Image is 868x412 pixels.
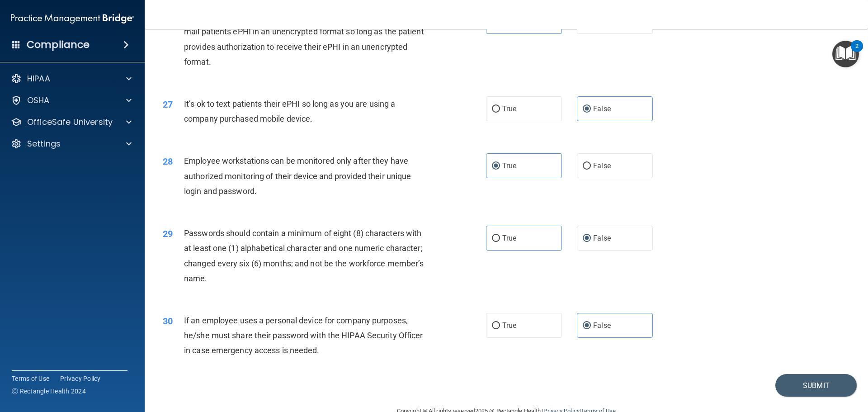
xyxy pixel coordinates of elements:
[27,73,50,84] p: HIPAA
[12,387,86,396] span: Ⓒ Rectangle Health 2024
[11,138,132,149] a: Settings
[492,322,500,329] input: True
[184,228,424,283] span: Passwords should contain a minimum of eight (8) characters with at least one (1) alphabetical cha...
[593,104,611,113] span: False
[11,95,132,106] a: OSHA
[492,106,500,113] input: True
[583,106,591,113] input: False
[593,321,611,330] span: False
[775,374,857,397] button: Submit
[12,374,49,383] a: Terms of Use
[27,117,113,128] p: OfficeSafe University
[184,99,395,123] span: It’s ok to text patients their ePHI so long as you are using a company purchased mobile device.
[855,46,859,58] div: 2
[712,348,857,384] iframe: Drift Widget Chat Controller
[583,235,591,242] input: False
[583,163,591,170] input: False
[11,117,132,128] a: OfficeSafe University
[502,234,516,242] span: True
[11,73,132,84] a: HIPAA
[11,9,134,28] img: PMB logo
[502,161,516,170] span: True
[163,316,173,327] span: 30
[27,38,90,51] h4: Compliance
[60,374,101,383] a: Privacy Policy
[184,156,411,195] span: Employee workstations can be monitored only after they have authorized monitoring of their device...
[27,95,50,106] p: OSHA
[184,316,423,355] span: If an employee uses a personal device for company purposes, he/she must share their password with...
[492,163,500,170] input: True
[502,104,516,113] span: True
[502,321,516,330] span: True
[583,322,591,329] input: False
[27,138,61,149] p: Settings
[163,156,173,167] span: 28
[492,235,500,242] input: True
[593,161,611,170] span: False
[593,234,611,242] span: False
[832,41,859,67] button: Open Resource Center, 2 new notifications
[163,228,173,239] span: 29
[163,99,173,110] span: 27
[184,12,426,66] span: Even though regular email is not secure, practices are allowed to e-mail patients ePHI in an unen...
